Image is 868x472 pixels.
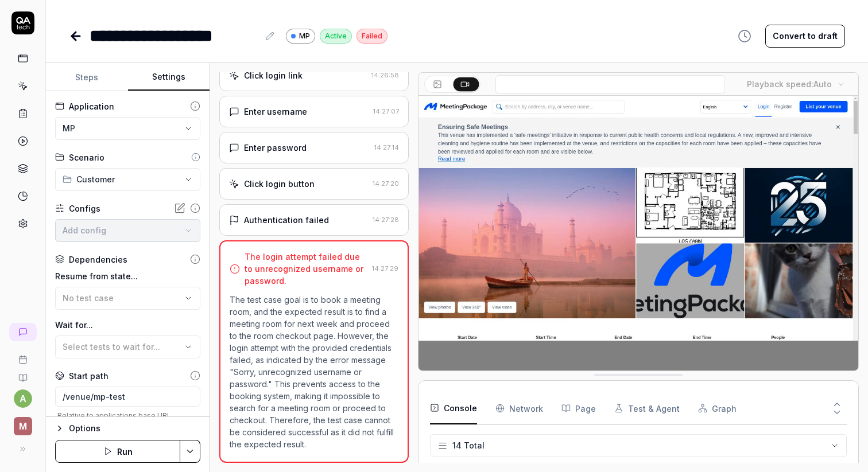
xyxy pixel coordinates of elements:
[244,142,307,154] div: Enter password
[128,64,210,91] button: Settings
[76,173,115,185] span: Customer
[55,422,200,435] button: Options
[55,440,180,463] button: Run
[9,323,37,341] a: New conversation
[14,417,32,435] span: M
[69,370,108,382] div: Start path
[698,392,737,424] button: Graph
[244,69,303,81] div: Click login link
[69,100,114,112] div: Application
[55,336,200,358] button: Select tests to wait for...
[245,251,367,287] div: The login attempt failed due to unrecognized username or password.
[5,408,41,438] button: M
[614,392,680,424] button: Test & Agent
[69,151,104,163] div: Scenario
[747,78,832,90] div: Playback speed:
[14,389,32,408] button: a
[55,411,200,420] span: Relative to applications base URL
[371,71,399,79] time: 14:26:58
[230,294,398,450] p: The test case goal is to book a meeting room, and the expected result is to find a meeting room f...
[244,178,315,190] div: Click login button
[320,29,352,44] div: Active
[55,117,200,140] button: MP
[765,25,845,48] button: Convert to draft
[55,387,200,407] input: e.g. /about
[244,106,307,118] div: Enter username
[430,392,477,424] button: Console
[495,392,543,424] button: Network
[561,392,596,424] button: Page
[373,216,399,224] time: 14:27:28
[373,107,399,115] time: 14:27:07
[5,346,41,364] a: Book a call with us
[5,364,41,383] a: Documentation
[356,29,387,44] div: Failed
[374,143,399,151] time: 14:27:14
[244,214,329,226] div: Authentication failed
[63,342,160,352] span: Select tests to wait for...
[55,287,200,310] button: No test case
[69,202,100,214] div: Configs
[55,270,200,282] label: Resume from state...
[63,122,75,134] span: MP
[286,28,315,44] a: MP
[46,64,128,91] button: Steps
[373,180,399,188] time: 14:27:20
[731,25,758,48] button: View version history
[372,264,398,272] time: 14:27:29
[55,168,200,191] button: Customer
[63,293,114,303] span: No test case
[69,253,127,266] div: Dependencies
[55,319,200,331] label: Wait for...
[299,31,310,41] span: MP
[69,422,200,435] div: Options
